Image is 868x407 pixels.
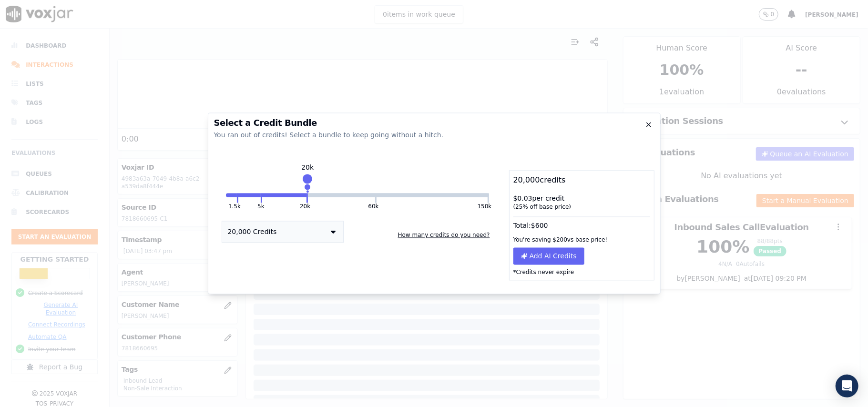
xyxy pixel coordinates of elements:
[222,221,344,243] button: 20,000 Credits
[262,193,307,197] button: 20k
[510,233,654,248] div: You're saving $ 200 vs base price!
[300,203,310,211] button: 20k
[238,193,261,197] button: 5k
[510,215,654,233] div: Total: $ 600
[368,203,378,211] button: 60k
[228,203,241,211] button: 1.5k
[257,203,265,211] button: 5k
[308,193,375,197] button: 60k
[226,193,237,197] button: 1.5k
[836,375,858,397] div: Open Intercom Messenger
[301,163,314,173] div: 20k
[394,228,494,243] button: How many credits do you need?
[513,203,650,211] div: ( 25 % off base price)
[510,171,654,190] div: 20,000 credits
[214,119,654,128] h2: Select a Credit Bundle
[478,203,492,211] button: 150k
[513,248,584,265] button: Add AI Credits
[214,131,654,140] div: You ran out of credits! Select a bundle to keep going without a hitch.
[510,190,654,215] div: $ 0.03 per credit
[510,265,654,280] p: *Credits never expire
[377,193,488,197] button: 150k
